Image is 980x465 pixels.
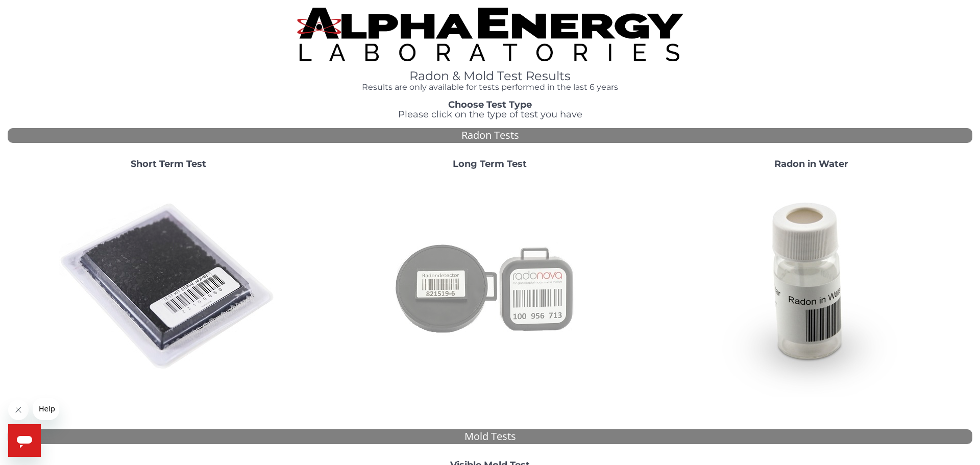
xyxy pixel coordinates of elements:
h4: Results are only available for tests performed in the last 6 years [297,83,683,92]
img: ShortTerm.jpg [59,177,278,397]
strong: Short Term Test [131,158,206,169]
strong: Radon in Water [774,158,848,169]
strong: Choose Test Type [448,99,532,110]
iframe: Button to launch messaging window [8,424,41,457]
strong: Long Term Test [453,158,527,169]
img: RadoninWater.jpg [702,177,921,397]
iframe: Message from company [33,398,59,420]
iframe: Close message [8,400,29,420]
div: Mold Tests [8,429,972,444]
h1: Radon & Mold Test Results [297,69,683,83]
img: TightCrop.jpg [297,8,683,61]
div: Radon Tests [8,128,972,143]
span: Please click on the type of test you have [398,109,582,120]
img: Radtrak2vsRadtrak3.jpg [380,177,600,397]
